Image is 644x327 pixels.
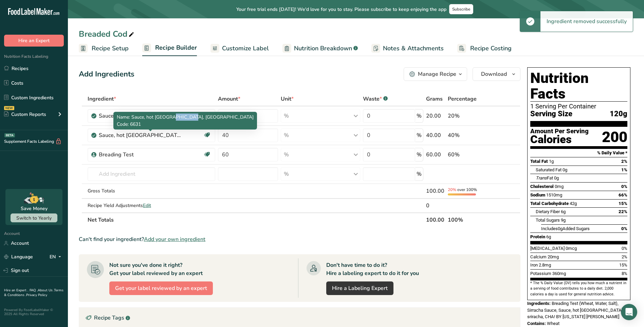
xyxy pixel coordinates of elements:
[527,301,551,306] span: Ingredients:
[448,112,488,120] div: 20%
[452,6,470,12] span: Subscribe
[621,226,627,231] span: 0%
[530,149,627,157] section: % Daily Value *
[404,67,467,81] button: Manage Recipe
[117,114,254,120] span: Name: Sauce, hot [GEOGRAPHIC_DATA], [GEOGRAPHIC_DATA]
[425,212,447,227] th: 100.00
[530,234,545,239] span: Protein
[530,201,569,206] span: Total Carbohydrate
[142,40,197,56] a: Recipe Builder
[539,262,551,268] span: 2.8mg
[530,159,548,164] span: Total Fat
[16,215,52,221] span: Switch to Yearly
[527,321,546,326] span: Contains:
[426,202,445,210] div: 0
[530,254,547,259] span: Calcium
[457,187,477,192] span: over 100%
[530,128,589,135] div: Amount Per Serving
[99,131,184,139] div: Sauce, hot [GEOGRAPHIC_DATA], sriracha
[383,44,444,53] span: Notes & Attachments
[536,175,553,180] span: Fat
[26,293,47,297] a: Privacy Policy
[446,212,490,227] th: 100%
[371,41,444,56] a: Notes & Attachments
[548,254,559,259] span: 20mg
[549,159,554,164] span: 1g
[79,235,520,243] div: Can't find your ingredient?
[79,69,134,80] div: Add Ingredients
[210,41,269,56] a: Customize Label
[448,131,488,139] div: 40%
[426,131,445,139] div: 40.00
[115,284,207,292] span: Get your label reviewed by an expert
[540,11,633,32] div: Ingredient removed successfully
[561,218,566,223] span: 9g
[530,280,627,297] section: * The % Daily Value (DV) tells you how much a nutrient in a serving of food contributes to a dail...
[448,187,456,192] span: 20%
[282,41,358,56] a: Nutrition Breakdown
[88,187,215,194] div: Gross Totals
[547,321,559,326] span: Wheat
[621,159,627,164] span: 2%
[457,41,512,56] a: Recipe Costing
[88,167,215,181] input: Add Ingredient
[4,251,33,263] a: Language
[530,192,545,197] span: Sodium
[30,288,38,293] a: FAQ .
[558,226,563,231] span: 0g
[546,192,562,197] span: 1510mg
[4,288,28,293] a: Hire an Expert .
[530,262,538,268] span: Iron
[555,184,564,189] span: 0mg
[621,167,627,172] span: 1%
[481,70,507,78] span: Download
[281,95,294,103] span: Unit
[619,201,627,206] span: 15%
[86,212,425,227] th: Net Totals
[473,67,520,81] button: Download
[50,253,64,261] div: EN
[536,175,547,180] i: Trans
[21,205,48,212] div: Save Money
[566,246,577,251] span: 0mcg
[619,192,627,197] span: 66%
[530,184,554,189] span: Cholesterol
[536,209,560,214] span: Dietary Fiber
[610,110,627,118] span: 120g
[426,151,445,159] div: 60.00
[79,41,129,56] a: Recipe Setup
[4,308,64,316] div: Powered By FoodLabelMaker © 2025 All Rights Reserved
[426,112,445,120] div: 20.00
[99,151,184,159] div: Breading Test
[527,301,624,319] span: Breading Test (Wheat, Water, Salt), Sirracha Sauce, Sauce, hot [GEOGRAPHIC_DATA], sriracha, CHA! ...
[222,44,269,53] span: Customize Label
[530,246,565,251] span: [MEDICAL_DATA]
[530,271,551,276] span: Potassium
[236,6,446,13] span: Your free trial ends [DATE]! We'd love for you to stay. Please subscribe to keep enjoying the app
[92,44,129,53] span: Recipe Setup
[109,281,213,295] button: Get your label reviewed by an expert
[144,235,205,243] span: Add your own ingredient
[4,106,14,110] div: NEW
[426,95,443,103] span: Grams
[530,135,589,144] div: Calories
[530,70,627,102] h1: Nutrition Facts
[88,95,116,103] span: Ingredient
[448,151,488,159] div: 60%
[602,128,627,146] div: 200
[38,288,54,293] a: About Us .
[622,271,627,276] span: 8%
[79,28,135,40] div: Breaded Cod
[621,304,637,320] div: Open Intercom Messenger
[426,187,445,195] div: 100.00
[546,234,551,239] span: 6g
[530,110,572,118] span: Serving Size
[99,112,184,120] div: Sauce, hot [GEOGRAPHIC_DATA], sriracha, CHA! BY [US_STATE] [PERSON_NAME]
[218,95,240,103] span: Amount
[622,246,627,251] span: 0%
[143,202,151,209] span: Edit
[294,44,352,53] span: Nutrition Breakdown
[449,4,473,14] button: Subscribe
[117,121,141,127] span: Code: 6631
[4,35,64,47] button: Hire an Expert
